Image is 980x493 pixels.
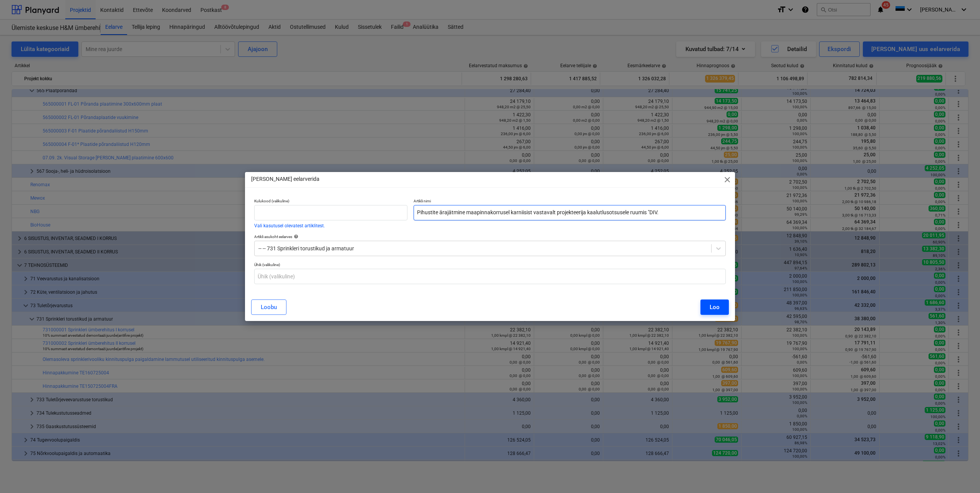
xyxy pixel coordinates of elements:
div: Artikli asukoht eelarves [254,234,726,239]
button: Vali kasutusel olevatest artiklitest. [254,223,325,228]
button: Loo [700,299,729,315]
p: Artikli nimi [414,199,726,205]
p: [PERSON_NAME] eelarverida [251,175,319,183]
input: Ühik (valikuline) [254,269,726,284]
p: Ühik (valikuline) [254,262,726,269]
button: Loobu [251,299,286,315]
span: help [292,234,298,239]
div: Loo [710,302,720,312]
span: close [723,175,732,184]
p: Kulukood (valikuline) [254,199,407,205]
div: Loobu [261,302,277,312]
